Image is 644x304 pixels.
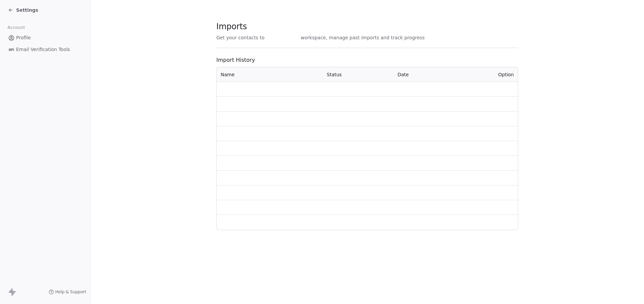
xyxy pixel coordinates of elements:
span: Account [4,23,28,33]
span: Date [397,72,409,77]
span: Settings [16,7,38,13]
span: Get your contacts to [216,34,265,41]
span: Profile [16,34,31,41]
span: Imports [216,21,425,32]
a: Help & Support [49,289,86,295]
a: Profile [5,32,85,43]
span: Name [221,71,234,78]
span: Option [498,72,514,77]
span: workspace, manage past imports and track progress [301,34,425,41]
span: Help & Support [55,289,86,295]
a: Settings [8,7,38,13]
a: Email Verification Tools [5,44,85,55]
span: Import History [216,56,518,64]
span: Email Verification Tools [16,46,70,53]
span: Status [327,72,342,77]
